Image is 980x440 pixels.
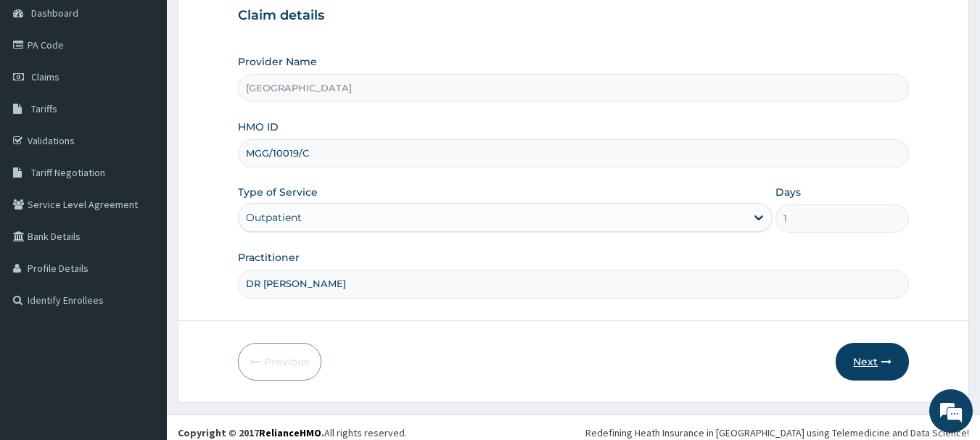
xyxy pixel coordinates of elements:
span: Dashboard [31,7,78,20]
span: Tariffs [31,102,57,115]
img: d_794563401_company_1708531726252_794563401 [27,72,59,109]
strong: Copyright © 2017 . [178,426,324,439]
div: Minimize live chat window [238,7,273,42]
span: Claims [31,70,59,83]
div: Redefining Heath Insurance in [GEOGRAPHIC_DATA] using Telemedicine and Data Science! [585,426,969,440]
label: Type of Service [238,185,318,199]
span: We're online! [84,129,200,275]
label: Practitioner [238,250,300,265]
h3: Claim details [238,8,910,24]
div: Chat with us now [75,81,244,100]
div: Outpatient [246,210,302,225]
button: Previous [238,343,321,381]
span: Tariff Negotiation [31,166,105,179]
label: Provider Name [238,54,317,69]
label: HMO ID [238,120,279,134]
input: Enter HMO ID [238,139,910,167]
label: Days [775,185,801,199]
button: Next [836,343,909,381]
input: Enter Name [238,270,910,298]
textarea: Type your message and hit 'Enter' [7,289,276,340]
a: RelianceHMO [259,426,321,439]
